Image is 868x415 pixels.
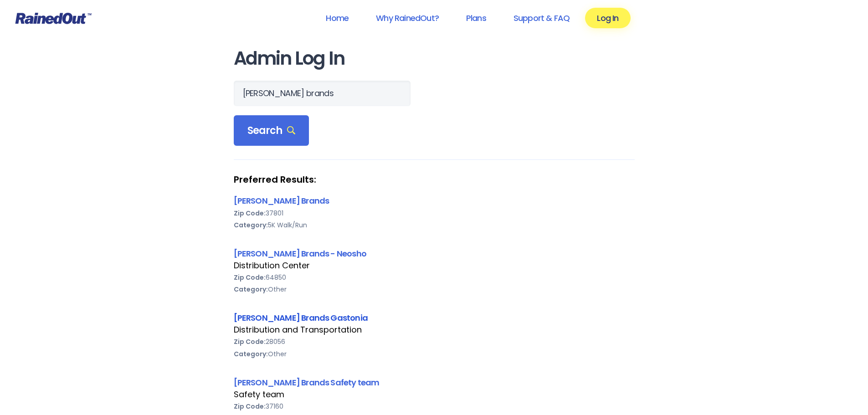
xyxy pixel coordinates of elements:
[234,220,268,230] b: Category:
[234,312,368,323] a: [PERSON_NAME] Brands Gastonia
[454,8,498,28] a: Plans
[234,209,266,218] b: Zip Code:
[234,400,635,412] div: 37160
[234,248,367,259] a: [PERSON_NAME] Brands - Neosho
[234,247,635,260] div: [PERSON_NAME] Brands - Neosho
[234,195,635,207] div: [PERSON_NAME] Brands
[234,337,266,346] b: Zip Code:
[234,260,635,272] div: Distribution Center
[234,389,635,400] div: Safety team
[234,376,635,389] div: [PERSON_NAME] Brands Safety team
[234,324,635,336] div: Distribution and Transportation
[247,124,296,137] span: Search
[234,336,635,348] div: 28056
[234,312,635,324] div: [PERSON_NAME] Brands Gastonia
[234,115,309,146] div: Search
[234,195,329,206] a: [PERSON_NAME] Brands
[234,273,266,282] b: Zip Code:
[234,402,266,411] b: Zip Code:
[234,348,635,360] div: Other
[502,8,581,28] a: Support & FAQ
[234,285,268,294] b: Category:
[234,283,635,295] div: Other
[234,219,635,231] div: 5K Walk/Run
[234,377,380,388] a: [PERSON_NAME] Brands Safety team
[234,48,635,69] h1: Admin Log In
[314,8,360,28] a: Home
[585,8,630,28] a: Log In
[234,272,635,283] div: 64850
[364,8,451,28] a: Why RainedOut?
[234,349,268,359] b: Category:
[234,81,411,106] input: Search Orgs…
[234,207,635,219] div: 37801
[234,174,635,185] strong: Preferred Results:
